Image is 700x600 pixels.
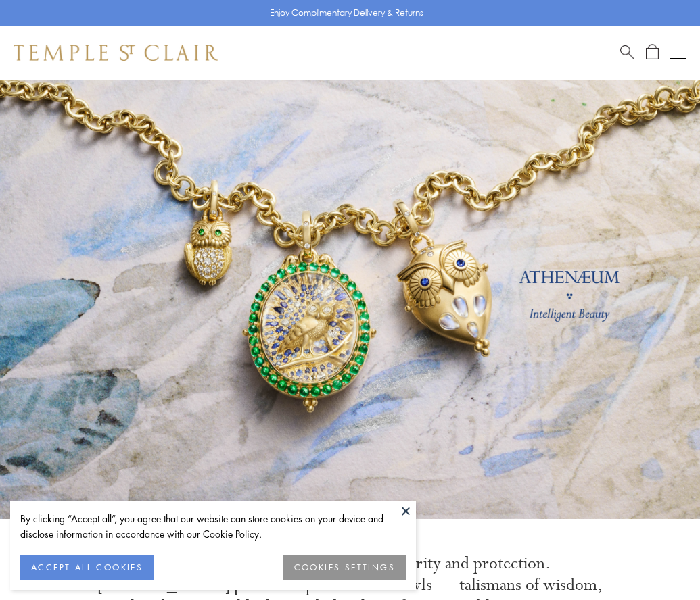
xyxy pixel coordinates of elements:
[670,45,686,61] button: Open navigation
[14,45,218,61] img: Temple St. Clair
[20,511,406,542] div: By clicking “Accept all”, you agree that our website can store cookies on your device and disclos...
[620,44,634,61] a: Search
[646,44,659,61] a: Open Shopping Bag
[20,555,154,580] button: ACCEPT ALL COOKIES
[283,555,406,580] button: COOKIES SETTINGS
[270,6,423,20] p: Enjoy Complimentary Delivery & Returns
